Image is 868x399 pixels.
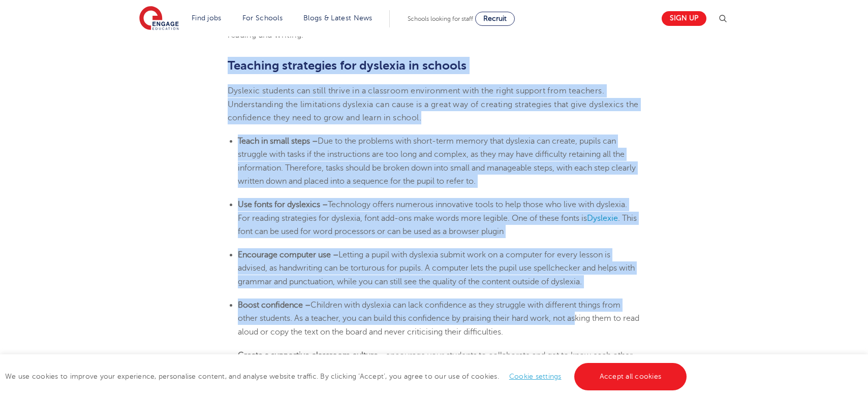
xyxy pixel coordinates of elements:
b: Boost confidence – [238,301,311,310]
b: Use fonts for dyslexics – [238,200,328,209]
span: encourage your students to collaborate and get to know each other. This will ensure dyslexic stud... [238,351,634,373]
a: Find jobs [192,14,222,22]
span: . This font can be used for word processors or can be used as a browser plugin [238,214,637,236]
a: Accept all cookies [574,363,687,390]
span: Letting a pupil with dyslexia submit work on a computer for every lesson is advised, as handwriti... [238,250,635,286]
span: We use cookies to improve your experience, personalise content, and analyse website traffic. By c... [5,373,689,380]
img: Engage Education [139,6,179,31]
span: Recruit [483,15,507,22]
a: Dyslexie [587,214,618,223]
b: Teaching strategies for dyslexia in schools [228,58,467,73]
span: Schools looking for staff [408,15,473,22]
span: Children with dyslexia can lack confidence as they struggle with different things from other stud... [238,301,639,337]
a: Recruit [475,12,515,26]
b: Create a supportive classroom culture – [238,351,386,360]
a: For Schools [242,14,283,22]
span: Dyslexic students can still thrive in a classroom environment with the right support from teacher... [228,86,639,122]
span: Due to the problems with short-term memory that dyslexia can create, pupils can struggle with tas... [238,137,636,186]
a: Blogs & Latest News [303,14,373,22]
b: Encourage computer use [238,250,331,259]
a: Sign up [662,11,706,26]
b: – [333,250,338,259]
a: Cookie settings [509,373,562,380]
b: Teach in small steps – [238,137,318,146]
span: Technology offers numerous innovative tools to help those who live with dyslexia. For reading str... [238,200,627,222]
